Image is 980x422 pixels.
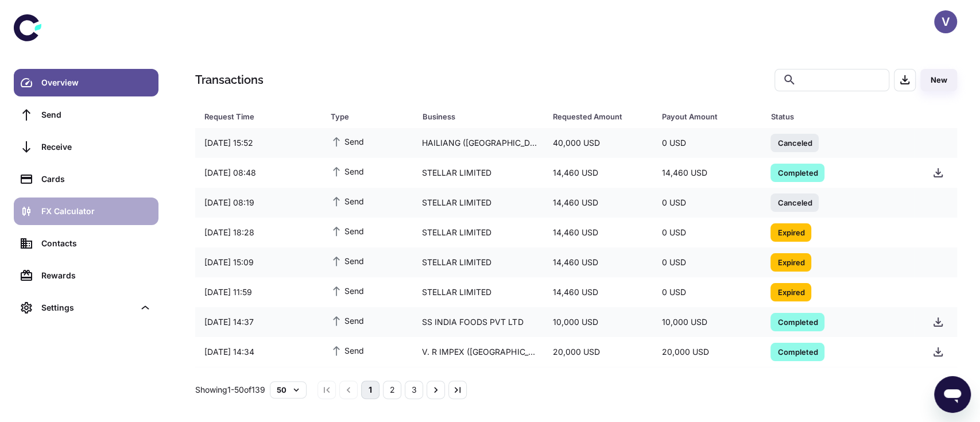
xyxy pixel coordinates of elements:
a: Receive [14,133,158,161]
div: HAILIANG ([GEOGRAPHIC_DATA])PTE. LTD. [413,132,544,154]
span: Send [331,314,364,327]
div: 14,460 USD [544,162,653,184]
div: STELLAR LIMITED [413,251,544,273]
div: 10,000 USD [544,311,653,333]
span: Completed [770,167,824,178]
span: Request Time [204,109,317,125]
div: 14,460 USD [544,251,653,273]
div: Rewards [41,269,152,282]
span: Requested Amount [553,109,648,125]
span: Send [331,135,364,148]
div: 20,000 USD [653,341,762,363]
div: 0 USD [653,222,762,243]
button: Go to page 3 [405,381,423,399]
span: Canceled [770,196,819,208]
div: 0 USD [653,281,762,303]
span: Status [770,109,909,125]
span: Send [331,165,364,177]
a: Send [14,101,158,129]
div: Settings [41,301,134,314]
div: [DATE] 15:09 [195,251,321,273]
div: 14,460 USD [544,222,653,243]
button: Go to next page [427,381,445,399]
span: Expired [770,286,811,297]
div: Status [770,109,894,125]
div: [DATE] 15:52 [195,132,321,154]
span: Canceled [770,137,819,148]
div: [DATE] 14:34 [195,341,321,363]
a: Cards [14,165,158,193]
p: Showing 1-50 of 139 [195,384,265,396]
a: Overview [14,69,158,96]
div: Overview [41,76,152,89]
div: [DATE] 08:48 [195,162,321,184]
iframe: Button to launch messaging window [934,376,971,413]
div: 20,000 USD [544,341,653,363]
button: page 1 [361,381,379,399]
div: [DATE] 14:37 [195,311,321,333]
div: Payout Amount [662,109,742,125]
span: Send [331,284,364,297]
div: [DATE] 18:28 [195,222,321,243]
div: 14,460 USD [544,192,653,214]
div: Request Time [204,109,302,125]
a: Rewards [14,262,158,289]
div: 14,460 USD [653,162,762,184]
span: Send [331,195,364,207]
div: STELLAR LIMITED [413,222,544,243]
nav: pagination navigation [316,381,468,399]
div: V. R IMPEX ([GEOGRAPHIC_DATA] ) [413,341,544,363]
button: V [934,10,957,33]
button: Go to page 2 [383,381,401,399]
div: 10,000 USD [653,311,762,333]
button: Go to last page [448,381,467,399]
div: Type [331,109,393,125]
div: SS INDIA FOODS PVT LTD [413,311,544,333]
div: STELLAR LIMITED [413,281,544,303]
span: Completed [770,346,824,357]
div: 0 USD [653,251,762,273]
div: [DATE] 08:19 [195,192,321,214]
div: Requested Amount [553,109,633,125]
div: 40,000 USD [544,132,653,154]
div: STELLAR LIMITED [413,162,544,184]
h1: Transactions [195,71,264,88]
div: STELLAR LIMITED [413,192,544,214]
span: Expired [770,256,811,268]
div: 0 USD [653,192,762,214]
span: Send [331,344,364,357]
span: Completed [770,316,824,327]
div: Contacts [41,237,152,250]
span: Payout Amount [662,109,757,125]
div: [DATE] 11:59 [195,281,321,303]
div: FX Calculator [41,205,152,218]
button: New [920,69,957,91]
div: 14,460 USD [544,281,653,303]
div: Receive [41,141,152,153]
span: Send [331,224,364,237]
span: Send [331,254,364,267]
a: FX Calculator [14,198,158,225]
span: Type [331,109,408,125]
div: Cards [41,173,152,185]
span: Expired [770,226,811,238]
div: Send [41,109,152,121]
a: Contacts [14,230,158,257]
div: Settings [14,294,158,322]
div: 0 USD [653,132,762,154]
button: 50 [270,381,307,398]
